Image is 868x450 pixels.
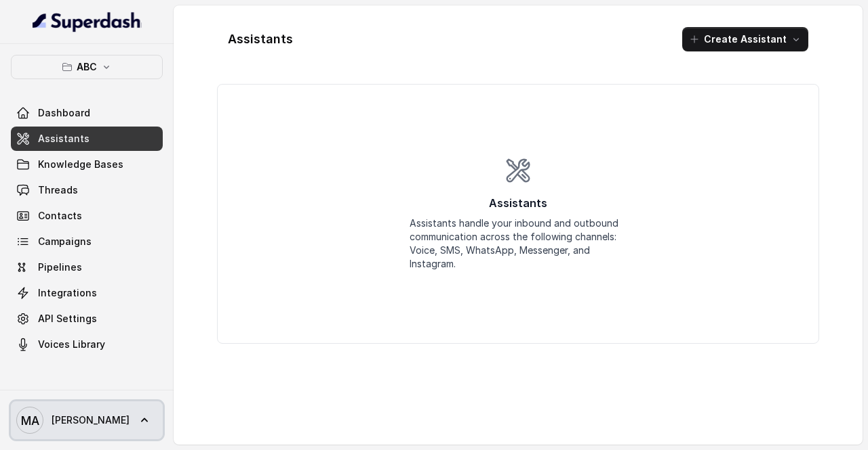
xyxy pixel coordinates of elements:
[11,255,163,279] a: Pipelines
[52,413,130,427] span: [PERSON_NAME]
[11,127,163,151] a: Assistants
[38,235,92,248] span: Campaigns
[38,338,105,351] span: Voices Library
[21,413,39,428] text: MA
[11,204,163,228] a: Contacts
[410,217,627,271] div: Assistants handle your inbound and outbound communication across the following channels: Voice, S...
[11,178,163,202] a: Threads
[38,132,90,145] span: Assistants
[38,209,82,223] span: Contacts
[11,152,163,177] a: Knowledge Bases
[11,401,163,439] a: [PERSON_NAME]
[11,332,163,357] a: Voices Library
[11,55,163,79] button: ABC
[11,229,163,254] a: Campaigns
[38,158,123,171] span: Knowledge Bases
[11,281,163,305] a: Integrations
[11,307,163,331] a: API Settings
[33,11,142,32] img: light.svg
[38,106,90,120] span: Dashboard
[38,286,97,300] span: Integrations
[682,27,808,51] button: Create Assistant
[489,195,547,211] p: Assistants
[38,261,82,274] span: Pipelines
[38,312,97,325] span: API Settings
[228,28,293,50] h1: Assistants
[77,59,97,75] p: ABC
[38,183,78,197] span: Threads
[11,101,163,125] a: Dashboard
